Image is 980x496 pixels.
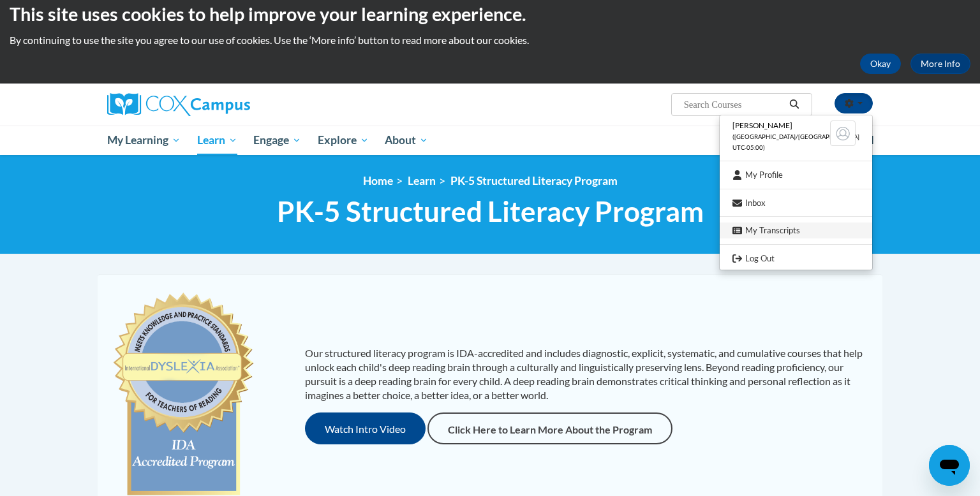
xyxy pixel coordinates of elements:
[107,93,250,116] img: Cox Campus
[732,120,792,130] span: [PERSON_NAME]
[720,195,872,211] a: Inbox
[10,33,970,47] p: By continuing to use the site you agree to our use of cookies. Use the ‘More info’ button to read...
[88,126,892,155] div: Main menu
[305,412,426,444] button: Watch Intro Video
[835,93,873,113] button: Account Settings
[720,222,872,238] a: My Transcripts
[732,133,859,151] span: ([GEOGRAPHIC_DATA]/[GEOGRAPHIC_DATA] UTC-05:00)
[785,97,804,112] button: Search
[197,133,237,148] span: Learn
[830,120,856,146] img: Learner Profile Avatar
[860,54,901,74] button: Okay
[318,133,369,148] span: Explore
[385,133,428,148] span: About
[450,174,618,187] a: PK-5 Structured Literacy Program
[720,251,872,266] a: Logout
[309,126,377,155] a: Explore
[427,412,672,444] a: Click Here to Learn More About the Program
[107,93,350,116] a: Cox Campus
[277,194,704,228] span: PK-5 Structured Literacy Program
[245,126,309,155] a: Engage
[720,167,872,183] a: My Profile
[377,126,437,155] a: About
[363,174,393,187] a: Home
[99,126,189,155] a: My Learning
[929,445,970,486] iframe: Button to launch messaging window
[683,97,785,112] input: Search Courses
[10,1,970,27] h2: This site uses cookies to help improve your learning experience.
[253,133,301,148] span: Engage
[408,174,436,187] a: Learn
[107,133,181,148] span: My Learning
[910,54,970,74] a: More Info
[189,126,246,155] a: Learn
[305,346,870,402] p: Our structured literacy program is IDA-accredited and includes diagnostic, explicit, systematic, ...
